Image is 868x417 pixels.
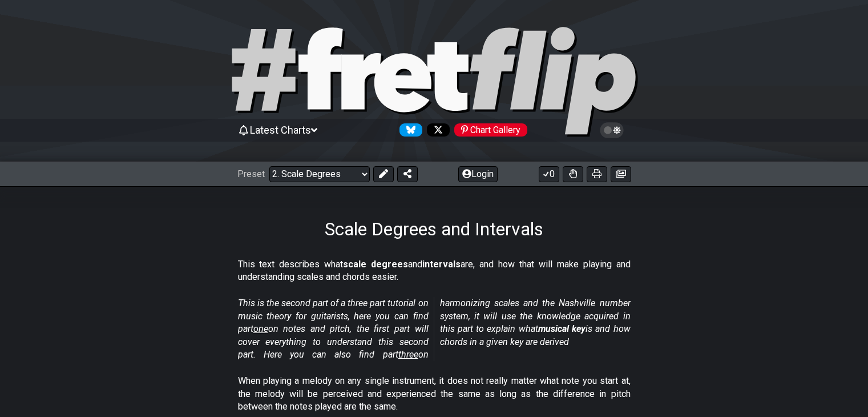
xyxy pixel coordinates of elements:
[563,166,583,182] button: Toggle Dexterity for all fretkits
[238,258,631,284] p: This text describes what and are, and how that will make playing and understanding scales and cho...
[250,124,311,136] span: Latest Charts
[253,323,268,334] span: one
[269,166,370,182] select: Preset
[343,259,408,270] strong: scale degrees
[397,166,418,182] button: Share Preset
[398,349,418,360] span: three
[539,166,559,182] button: 0
[325,218,543,240] h1: Scale Degrees and Intervals
[587,166,607,182] button: Print
[454,123,527,137] div: Chart Gallery
[237,169,265,179] span: Preset
[373,166,394,182] button: Edit Preset
[238,375,631,413] p: When playing a melody on any single instrument, it does not really matter what note you start at,...
[458,166,498,182] button: Login
[422,259,461,270] strong: intervals
[422,123,450,137] a: Follow #fretflip at X
[605,125,619,135] span: Toggle light / dark theme
[611,166,631,182] button: Create image
[395,123,422,137] a: Follow #fretflip at Bluesky
[238,298,631,360] em: This is the second part of a three part tutorial on music theory for guitarists, here you can fin...
[538,323,586,334] strong: musical key
[450,123,527,137] a: #fretflip at Pinterest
